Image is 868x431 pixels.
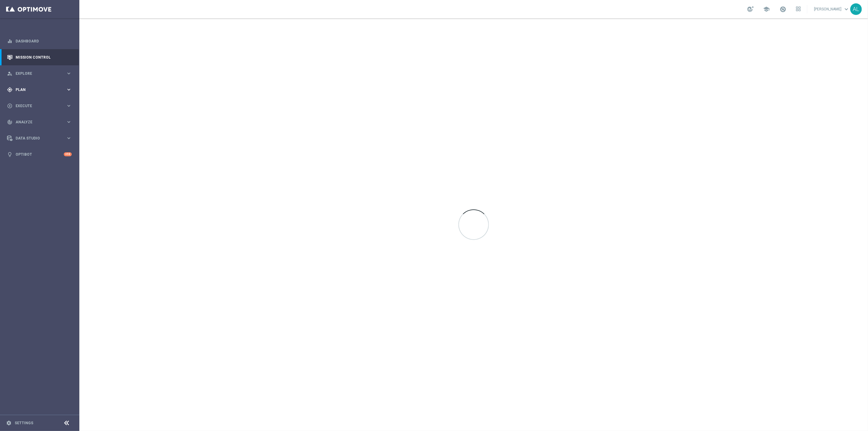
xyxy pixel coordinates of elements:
[66,119,72,125] i: keyboard_arrow_right
[7,71,72,76] button: person_search Explore keyboard_arrow_right
[66,103,72,109] i: keyboard_arrow_right
[7,103,72,108] button: play_circle_outline Execute keyboard_arrow_right
[66,87,72,92] i: keyboard_arrow_right
[7,103,13,109] i: play_circle_outline
[813,5,850,14] a: [PERSON_NAME]keyboard_arrow_down
[7,152,13,157] i: lightbulb
[7,71,13,76] i: person_search
[7,136,72,141] button: Data Studio keyboard_arrow_right
[16,104,66,108] span: Execute
[7,55,72,60] button: Mission Control
[16,72,66,75] span: Explore
[16,146,64,162] a: Optibot
[7,152,72,157] button: lightbulb Optibot +10
[7,146,72,162] div: Optibot
[7,87,66,92] div: Plan
[7,103,66,109] div: Execute
[66,135,72,141] i: keyboard_arrow_right
[16,120,66,124] span: Analyze
[843,6,850,13] span: keyboard_arrow_down
[16,33,72,49] a: Dashboard
[7,136,66,141] div: Data Studio
[7,49,72,65] div: Mission Control
[16,136,66,140] span: Data Studio
[7,119,66,125] div: Analyze
[15,421,33,425] a: Settings
[850,3,862,15] div: AL
[7,87,72,92] button: gps_fixed Plan keyboard_arrow_right
[7,38,13,44] i: equalizer
[7,33,72,49] div: Dashboard
[6,420,12,426] i: settings
[7,87,13,92] i: gps_fixed
[64,152,72,156] div: +10
[7,120,72,125] button: track_changes Analyze keyboard_arrow_right
[7,39,72,44] button: equalizer Dashboard
[16,49,72,65] a: Mission Control
[66,71,72,76] i: keyboard_arrow_right
[7,119,13,125] i: track_changes
[763,6,770,13] span: school
[7,71,66,76] div: Explore
[16,88,66,92] span: Plan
